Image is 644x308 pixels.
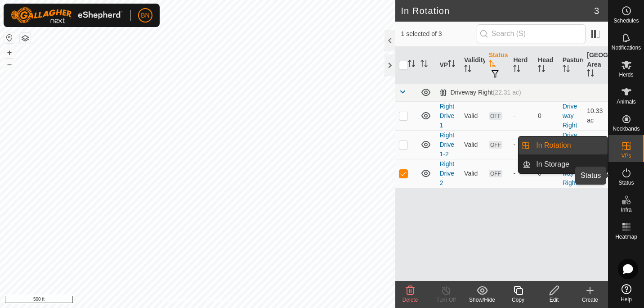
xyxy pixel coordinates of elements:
[621,297,632,302] span: Help
[583,130,608,159] td: 22.29 ac
[461,101,485,130] td: Valid
[439,103,454,129] a: Right Drive 1
[489,141,502,149] span: OFF
[485,47,510,84] th: Status
[141,11,149,20] span: BN
[513,169,531,178] div: -
[613,18,639,23] span: Schedules
[4,47,15,58] button: +
[559,47,584,84] th: Pasture
[615,234,637,240] span: Heatmap
[534,101,559,130] td: 0
[20,33,31,44] button: Map Layers
[613,126,640,131] span: Neckbands
[534,130,559,159] td: 0
[420,61,428,68] p-sorticon: Activate to sort
[536,159,569,170] span: In Storage
[493,89,521,96] span: (22.31 ac)
[408,61,415,68] p-sorticon: Activate to sort
[489,61,496,68] p-sorticon: Activate to sort
[583,101,608,130] td: 10.33 ac
[608,281,644,306] a: Help
[513,140,531,149] div: -
[618,180,634,186] span: Status
[617,99,636,104] span: Animals
[563,103,577,129] a: Driveway Right
[464,296,500,304] div: Show/Hide
[402,297,418,303] span: Delete
[4,59,15,70] button: –
[461,130,485,159] td: Valid
[448,61,455,68] p-sorticon: Activate to sort
[428,296,464,304] div: Turn Off
[4,32,15,43] button: Reset Map
[489,112,502,120] span: OFF
[621,153,631,159] span: VPs
[519,155,608,173] li: In Storage
[594,4,599,18] span: 3
[477,24,586,43] input: Search (S)
[563,131,577,158] a: Driveway Right
[536,296,572,304] div: Edit
[489,170,502,177] span: OFF
[461,47,485,84] th: Validity
[500,296,536,304] div: Copy
[206,296,233,304] a: Contact Us
[563,66,570,73] p-sorticon: Activate to sort
[461,159,485,188] td: Valid
[11,7,123,23] img: Gallagher Logo
[464,66,471,73] p-sorticon: Activate to sort
[436,47,461,84] th: VP
[587,71,594,78] p-sorticon: Activate to sort
[513,66,520,73] p-sorticon: Activate to sort
[572,296,608,304] div: Create
[536,140,571,151] span: In Rotation
[612,45,641,50] span: Notifications
[534,47,559,84] th: Head
[621,207,631,213] span: Infra
[519,136,608,154] li: In Rotation
[538,66,545,73] p-sorticon: Activate to sort
[563,160,577,186] a: Driveway Right
[439,89,521,96] div: Driveway Right
[439,131,454,158] a: Right Drive 1-2
[513,111,531,121] div: -
[531,136,608,154] a: In Rotation
[401,5,594,16] h2: In Rotation
[619,72,633,77] span: Herds
[401,29,476,39] span: 1 selected of 3
[439,160,454,186] a: Right Drive 2
[162,296,196,304] a: Privacy Policy
[583,47,608,84] th: [GEOGRAPHIC_DATA] Area
[531,155,608,173] a: In Storage
[510,47,534,84] th: Herd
